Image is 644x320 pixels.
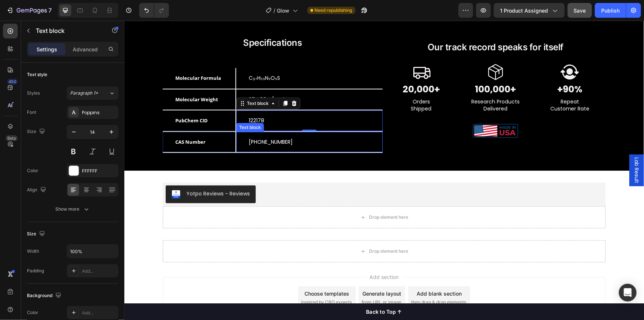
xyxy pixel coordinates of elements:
p: Repeat [411,78,481,85]
span: Save [574,7,586,14]
div: Rich Text Editor. Editing area: main [124,96,247,105]
div: Size [27,127,47,137]
div: Back to Top ↑ [242,287,278,295]
span: then drag & drop elements [287,278,342,285]
div: Publish [601,7,620,14]
p: Shipped [262,85,332,92]
div: Add... [82,268,117,275]
div: Color [27,309,38,316]
button: 7 [3,3,55,18]
p: PubChem CID [51,96,99,104]
div: Add blank section [292,269,337,277]
p: Text block [36,26,99,35]
p: C₃₇H₅₉N₉O₉S [124,54,246,61]
div: Text block [121,79,146,86]
div: Width [27,248,39,255]
h2: Specifications [38,16,258,28]
span: Paragraph 1* [70,90,98,96]
h2: +90% [410,61,481,77]
span: Glow [277,7,290,14]
p: [PHONE_NUMBER] [124,118,246,125]
span: / [274,7,276,14]
span: 1 product assigned [500,7,548,14]
span: Lab Result [509,137,516,163]
span: Need republishing [315,7,352,14]
p: Research Products Delivered [336,78,406,92]
button: Show more [27,202,118,216]
p: 854.99 g/mol [124,75,246,83]
button: Publish [595,3,626,18]
p: CAS Number [51,118,99,125]
p: Molecular Weight [51,75,99,83]
div: Beta [6,135,18,141]
p: Customer Rate [411,85,481,92]
input: Auto [67,245,118,258]
div: Add... [82,310,117,316]
p: Advanced [73,45,98,53]
div: Choose templates [180,269,225,277]
div: Yotpo Reviews - Reviews [62,169,125,177]
iframe: Design area [124,21,644,320]
span: Add section [242,252,278,260]
div: Poppins [82,109,117,116]
button: 1 product assigned [494,3,565,18]
p: Molecular Formula [51,54,99,61]
div: Drop element here [245,194,284,200]
div: Show more [56,205,90,213]
div: Align [27,185,48,195]
p: 122178 [124,96,246,104]
div: Open Intercom Messenger [619,284,637,302]
p: 7 [48,6,52,15]
div: Styles [27,90,40,96]
h2: Our track record speaks for itself [261,20,481,33]
div: Background [27,291,63,301]
div: Undo/Redo [139,3,169,18]
div: Rich Text Editor. Editing area: main [124,53,247,62]
div: Text block [113,103,138,110]
div: Color [27,167,38,174]
div: FFFFFF [82,168,117,174]
div: Size [27,229,47,239]
div: 450 [7,79,18,85]
span: inspired by CRO experts [177,278,227,285]
div: Padding [27,268,44,274]
div: Text style [27,71,47,78]
div: Drop element here [245,228,284,234]
img: CNOOi5q0zfgCEAE=.webp [47,169,56,178]
button: Save [568,3,592,18]
div: Rich Text Editor. Editing area: main [124,75,247,84]
div: Generate layout [238,269,277,277]
h2: 100,000+ [335,61,407,77]
button: Yotpo Reviews - Reviews [41,165,131,183]
div: Font [27,109,36,116]
p: Orders [262,78,332,85]
button: Paragraph 1* [67,86,118,100]
span: from URL or image [237,278,277,285]
p: Settings [37,45,57,53]
h2: 20,000+ [261,61,333,77]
